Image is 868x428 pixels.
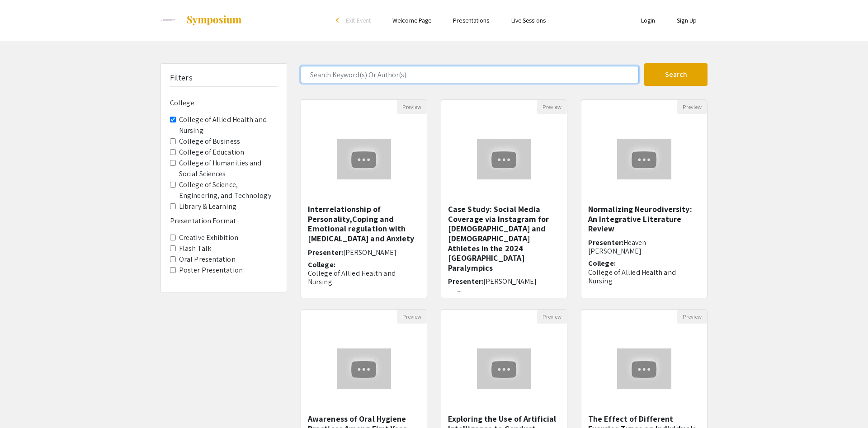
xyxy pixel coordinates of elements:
img: 2025 Undergraduate Research Symposium [160,9,177,32]
span: [PERSON_NAME] [343,248,396,257]
img: <p><strong style="color: rgb(0, 0, 0);">The Effect of Different Exercise Types on Individuals wit... [608,339,680,398]
a: Welcome Page [392,16,431,24]
h5: Filters [170,73,193,83]
button: Preview [677,310,707,324]
div: Open Presentation <p><strong style="color: rgb(0, 0, 0);">Case Study: Social Media Coverage via I... [441,99,567,298]
span: College: [588,259,616,268]
img: <p><strong style="color: rgb(0, 0, 0);">Case Study: Social Media Coverage via Instagram for Male ... [468,130,540,188]
button: Preview [677,100,707,114]
button: Preview [397,100,427,114]
a: Login [641,16,656,24]
span: [PERSON_NAME] [483,277,537,286]
input: Search Keyword(s) Or Author(s) [301,66,639,83]
h6: Presentation Format [170,216,278,225]
img: <p class="ql-align-center"><strong>Normalizing Neurodiversity: An Integrative Literature Review</... [608,130,680,188]
img: Symposium by ForagerOne [186,15,242,26]
p: College of Allied Health and Nursing [308,269,420,286]
span: College: [448,289,476,299]
h6: Presenter: [588,238,700,255]
span: Exit Event [346,16,371,24]
h6: Presenter: [308,248,420,257]
label: Creative Exhibition [179,232,238,243]
a: Presentations [453,16,489,24]
h5: Interrelationship of Personality,Coping and Emotional regulation with [MEDICAL_DATA] and Anxiety [308,204,420,243]
img: <p>Exploring the Use of Artificial Intelligence to Conduct Community Health Assessments</p> [468,339,540,398]
a: Sign Up [677,16,697,24]
a: 2025 Undergraduate Research Symposium [160,9,242,32]
label: Poster Presentation [179,265,243,276]
h5: Normalizing Neurodiversity: An Integrative Literature Review [588,204,700,234]
label: Flash Talk [179,243,211,254]
div: arrow_back_ios [336,18,341,23]
label: College of Humanities and Social Sciences [179,158,278,179]
h5: Case Study: Social Media Coverage via Instagram for [DEMOGRAPHIC_DATA] and [DEMOGRAPHIC_DATA] Ath... [448,204,560,273]
button: Preview [397,310,427,324]
iframe: Chat [7,387,38,421]
span: College: [308,260,335,269]
h6: Presenter: [448,277,560,286]
button: Preview [537,310,567,324]
label: College of Business [179,136,240,147]
img: <p>Interrelationship of Personality,Coping and Emotional regulation with Depression and Anxiety</p> [328,130,400,188]
label: Library & Learning [179,201,236,212]
button: Preview [537,100,567,114]
p: College of Allied Health and Nursing [588,268,700,285]
label: Oral Presentation [179,254,236,265]
a: Live Sessions [511,16,546,24]
div: Open Presentation <p class="ql-align-center"><strong>Normalizing Neurodiversity: An Integrative L... [581,99,708,298]
div: Open Presentation <p>Interrelationship of Personality,Coping and Emotional regulation with Depres... [301,99,427,298]
button: Search [644,63,708,86]
label: College of Science, Engineering, and Technology [179,179,278,201]
label: College of Education [179,147,244,158]
span: This integrative literature review synthesizes findings from 15 peer-reviewed journal articl... [588,291,694,315]
h6: College [170,99,278,107]
label: College of Allied Health and Nursing [179,114,278,136]
img: <p><span style="color: rgb(0, 0, 0);">Awareness of Oral Hygiene Practices Among First-Year Studen... [328,339,400,398]
span: Heaven [PERSON_NAME] [588,238,646,256]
